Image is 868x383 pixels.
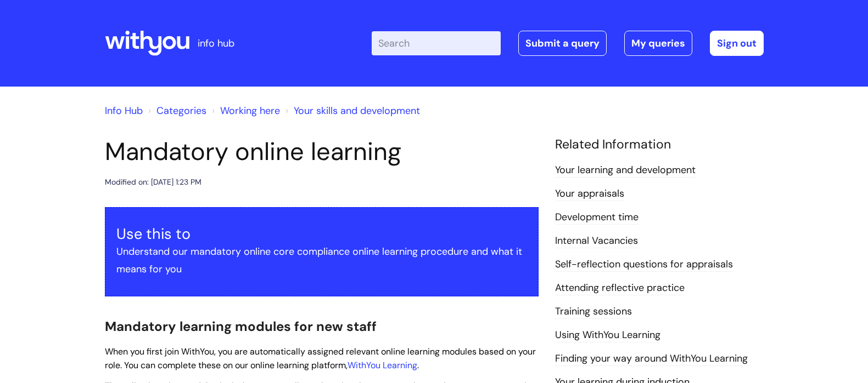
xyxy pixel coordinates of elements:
[555,210,639,225] a: Development time
[156,104,206,117] a: Categories
[555,352,748,366] a: Finding your way around WithYou Learning
[145,102,206,119] li: Solution home
[209,102,280,119] li: Working here
[105,137,539,167] h1: Mandatory online learning
[105,346,536,371] span: When you first join WithYou, you are automatically assigned relevant online learning modules base...
[372,31,501,55] input: Search
[116,243,527,278] p: Understand our mandatory online core compliance online learning procedure and what it means for you
[283,102,420,119] li: Your skills and development
[220,104,280,117] a: Working here
[105,104,143,117] a: Info Hub
[555,305,632,319] a: Training sessions
[294,104,420,117] a: Your skills and development
[555,258,733,272] a: Self-reflection questions for appraisals
[116,225,527,243] h3: Use this to
[555,328,660,342] a: Using WithYou Learning
[372,31,764,56] div: | -
[710,31,764,56] a: Sign out
[555,281,685,295] a: Attending reflective practice
[105,318,377,335] span: Mandatory learning modules for new staff
[555,137,764,152] h4: Related Information
[624,31,692,56] a: My queries
[348,359,417,371] a: WithYou Learning
[105,175,201,189] div: Modified on: [DATE] 1:23 PM
[198,35,234,52] p: info hub
[555,163,696,178] a: Your learning and development
[555,187,624,201] a: Your appraisals
[518,31,607,56] a: Submit a query
[555,234,638,248] a: Internal Vacancies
